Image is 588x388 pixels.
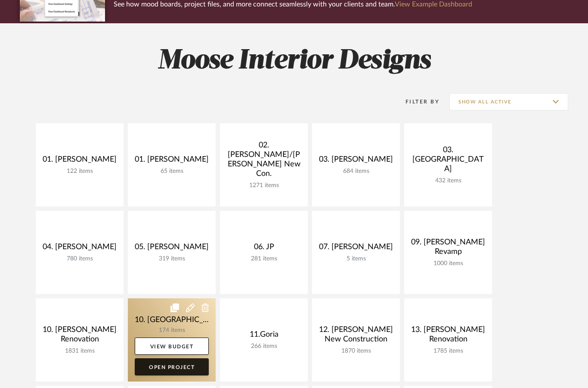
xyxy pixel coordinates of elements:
[394,97,439,106] div: Filter By
[43,155,117,168] div: 01. [PERSON_NAME]
[227,255,301,263] div: 281 items
[411,325,485,347] div: 13. [PERSON_NAME] Renovation
[411,347,485,355] div: 1785 items
[43,242,117,255] div: 04. [PERSON_NAME]
[135,242,209,255] div: 05. [PERSON_NAME]
[319,168,393,175] div: 684 items
[43,347,117,355] div: 1831 items
[411,145,485,177] div: 03. [GEOGRAPHIC_DATA]
[319,255,393,263] div: 5 items
[135,358,209,375] a: Open Project
[319,347,393,355] div: 1870 items
[319,155,393,168] div: 03. [PERSON_NAME]
[135,255,209,263] div: 319 items
[411,260,485,267] div: 1000 items
[135,338,209,355] a: View Budget
[319,325,393,347] div: 12. [PERSON_NAME] New Construction
[135,155,209,168] div: 01. [PERSON_NAME]
[411,177,485,185] div: 432 items
[411,238,485,260] div: 09. [PERSON_NAME] Revamp
[227,330,301,343] div: 11.Goria
[135,168,209,175] div: 65 items
[43,325,117,347] div: 10. [PERSON_NAME] Renovation
[319,242,393,255] div: 07. [PERSON_NAME]
[395,1,472,8] a: View Example Dashboard
[227,182,301,189] div: 1271 items
[43,255,117,263] div: 780 items
[227,343,301,350] div: 266 items
[227,242,301,255] div: 06. JP
[43,168,117,175] div: 122 items
[227,141,301,182] div: 02. [PERSON_NAME]/[PERSON_NAME] New Con.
